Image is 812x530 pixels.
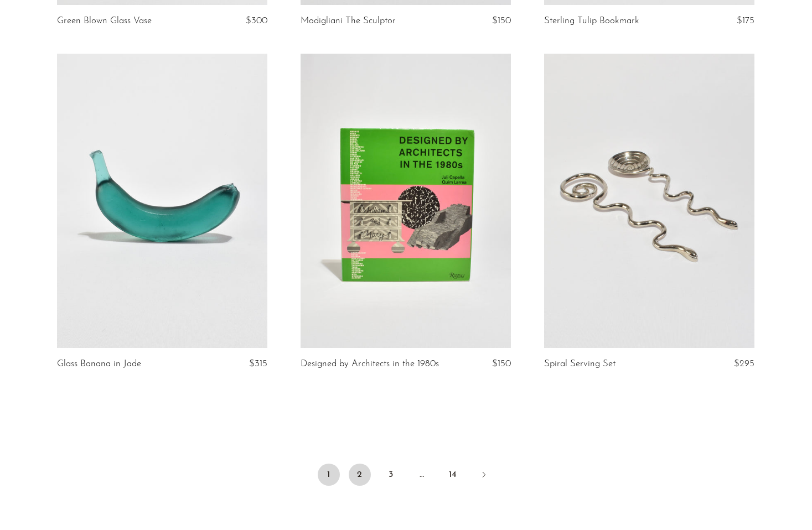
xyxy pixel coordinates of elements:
a: 2 [349,464,371,486]
span: $295 [734,359,754,368]
a: Green Blown Glass Vase [57,16,152,26]
span: $175 [737,16,754,25]
a: Next [473,464,495,488]
a: Designed by Architects in the 1980s [301,359,439,369]
span: $315 [249,359,267,368]
span: … [411,464,433,486]
span: 1 [318,464,340,486]
a: 3 [380,464,402,486]
a: Glass Banana in Jade [57,359,141,369]
a: 14 [442,464,464,486]
span: $300 [246,16,267,25]
a: Sterling Tulip Bookmark [544,16,639,26]
span: $150 [492,16,511,25]
a: Modigliani The Sculptor [301,16,396,26]
span: $150 [492,359,511,368]
a: Spiral Serving Set [544,359,616,369]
